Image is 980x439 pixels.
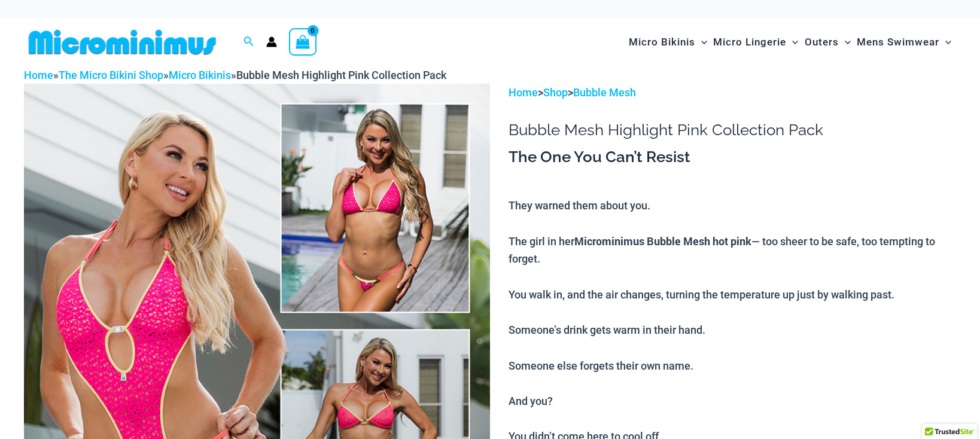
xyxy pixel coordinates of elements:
span: Menu Toggle [786,27,798,57]
a: Mens SwimwearMenu ToggleMenu Toggle [854,24,954,60]
nav: Site Navigation [624,22,956,62]
span: Micro Lingerie [713,27,786,57]
span: Mens Swimwear [857,27,939,57]
a: View Shopping Cart, empty [289,28,316,56]
span: » » » [24,69,446,81]
span: Micro Bikinis [629,27,695,57]
a: Search icon link [244,35,254,50]
b: Microminimus Bubble Mesh hot pink [574,234,751,248]
span: Menu Toggle [939,27,951,57]
span: Menu Toggle [695,27,707,57]
a: The Micro Bikini Shop [59,69,163,81]
a: Home [24,69,53,81]
h3: The One You Can’t Resist [509,147,956,167]
a: Shop [543,86,568,99]
a: Micro Bikinis [169,69,231,81]
a: Micro LingerieMenu ToggleMenu Toggle [710,24,801,60]
img: MM SHOP LOGO FLAT [24,29,221,56]
span: Menu Toggle [839,27,851,57]
h1: Bubble Mesh Highlight Pink Collection Pack [509,121,956,139]
span: Outers [805,27,839,57]
a: Bubble Mesh [573,86,636,99]
a: Micro BikinisMenu ToggleMenu Toggle [626,24,710,60]
span: Bubble Mesh Highlight Pink Collection Pack [236,69,446,81]
a: Account icon link [266,36,277,47]
p: > > [509,84,956,102]
a: Home [509,86,538,99]
a: OutersMenu ToggleMenu Toggle [802,24,854,60]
